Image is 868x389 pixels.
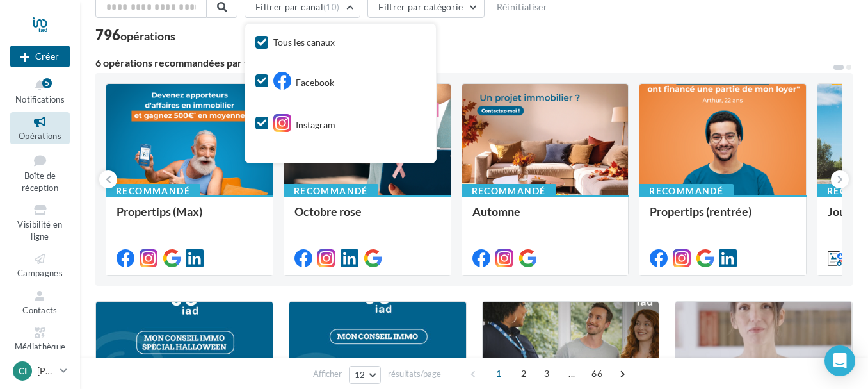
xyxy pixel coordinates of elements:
[10,112,70,144] a: Opérations
[349,366,382,384] button: 12
[10,286,70,318] a: Contacts
[296,76,334,89] span: Facebook
[296,119,335,131] span: Instagram
[824,345,855,376] div: Open Intercom Messenger
[10,201,70,244] a: Visibilité en ligne
[650,205,796,231] div: Propertips (rentrée)
[10,46,70,67] div: Nouvelle campagne
[10,359,70,383] a: CI [PERSON_NAME] ISKOL
[17,219,62,242] span: Visibilité en ligne
[10,46,70,67] button: Créer
[10,76,70,107] button: Notifications 5
[15,94,65,104] span: Notifications
[462,184,556,198] div: Recommandé
[388,368,441,380] span: résultats/page
[42,78,52,88] div: 5
[488,363,509,384] span: 1
[586,363,607,384] span: 66
[19,365,27,377] span: CI
[17,268,63,278] span: Campagnes
[313,368,342,380] span: Afficher
[10,149,70,196] a: Boîte de réception
[355,370,366,380] span: 12
[19,131,61,141] span: Opérations
[117,205,262,231] div: Propertips (Max)
[536,363,557,384] span: 3
[561,363,582,384] span: ...
[273,37,335,47] span: Tous les canaux
[22,305,58,315] span: Contacts
[10,323,70,354] a: Médiathèque
[95,58,832,68] div: 6 opérations recommandées par votre enseigne
[323,2,339,12] span: (10)
[22,170,58,193] span: Boîte de réception
[37,365,55,377] p: [PERSON_NAME] ISKOL
[15,342,66,352] span: Médiathèque
[120,30,175,42] div: opérations
[639,184,734,198] div: Recommandé
[513,363,534,384] span: 2
[294,205,440,231] div: Octobre rose
[95,28,175,42] div: 796
[106,184,200,198] div: Recommandé
[284,184,378,198] div: Recommandé
[472,205,618,231] div: Automne
[10,249,70,281] a: Campagnes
